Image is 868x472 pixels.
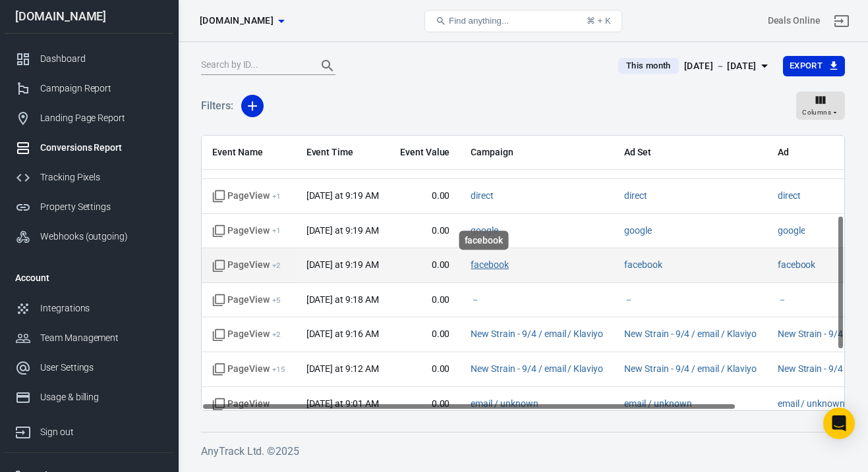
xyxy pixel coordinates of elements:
[624,225,652,236] a: google
[449,16,509,26] span: Find anything...
[400,328,450,341] span: 0.00
[400,224,450,238] span: 0.00
[212,294,281,307] span: PageView
[471,398,538,411] span: email / unknown
[272,192,281,201] sup: + 1
[5,323,173,353] a: Team Management
[400,259,450,272] span: 0.00
[212,259,281,272] span: PageView
[5,11,173,22] div: [DOMAIN_NAME]
[624,363,757,376] span: New Strain - 9/4 / email / Klaviyo
[471,328,603,339] a: New Strain - 9/4 / email / Klaviyo
[40,200,163,214] div: Property Settings
[471,294,480,305] a: －
[471,224,498,238] span: google
[768,14,821,28] div: Account id: a5bWPift
[5,382,173,412] a: Usage & billing
[587,16,611,26] div: ⌘ + K
[5,412,173,447] a: Sign out
[471,294,480,307] span: －
[471,259,509,272] span: facebook
[624,294,633,307] span: －
[5,262,173,294] li: Account
[306,146,379,159] span: Event Time
[40,425,163,439] div: Sign out
[306,328,379,339] time: 2025-09-04T09:16:51-07:00
[400,294,450,307] span: 0.00
[624,259,662,272] span: facebook
[778,398,845,411] span: email / unknown
[471,146,603,159] span: Campaign
[778,190,801,203] span: direct
[5,163,173,192] a: Tracking Pixels
[306,363,379,374] time: 2025-09-04T09:12:41-07:00
[624,398,691,409] a: email / unknown
[194,9,289,33] button: [DOMAIN_NAME]
[5,294,173,323] a: Integrations
[40,52,163,66] div: Dashboard
[624,190,647,203] span: direct
[5,103,173,133] a: Landing Page Report
[306,294,379,305] time: 2025-09-04T09:18:58-07:00
[471,190,494,201] a: direct
[40,390,163,404] div: Usage & billing
[40,230,163,244] div: Webhooks (outgoing)
[778,294,787,307] span: －
[778,225,805,236] a: google
[424,10,622,32] button: Find anything...⌘ + K
[471,328,603,341] span: New Strain - 9/4 / email / Klaviyo
[471,363,603,376] span: New Strain - 9/4 / email / Klaviyo
[802,107,831,118] span: Columns
[471,259,509,270] a: facebook
[272,330,281,339] sup: + 2
[5,44,173,74] a: Dashboard
[40,302,163,315] div: Integrations
[621,59,676,72] span: This month
[471,225,498,236] a: google
[778,259,816,270] a: facebook
[5,353,173,382] a: User Settings
[212,363,285,376] span: PageView
[400,363,450,376] span: 0.00
[200,13,274,29] span: the420crew.com
[5,222,173,251] a: Webhooks (outgoing)
[306,190,379,201] time: 2025-09-04T09:19:59-07:00
[608,55,783,77] button: This month[DATE] － [DATE]
[212,398,270,411] span: Standard event name
[783,56,845,76] button: Export
[201,443,845,459] h6: AnyTrack Ltd. © 2025
[306,259,379,270] time: 2025-09-04T09:19:53-07:00
[5,74,173,103] a: Campaign Report
[212,328,281,341] span: PageView
[471,363,603,374] a: New Strain - 9/4 / email / Klaviyo
[272,226,281,235] sup: + 1
[212,224,281,238] span: PageView
[312,50,343,82] button: Search
[624,190,647,201] a: direct
[624,398,691,411] span: email / unknown
[624,363,757,374] a: New Strain - 9/4 / email / Klaviyo
[778,398,845,409] a: email / unknown
[40,82,163,95] div: Campaign Report
[624,328,757,341] span: New Strain - 9/4 / email / Klaviyo
[40,331,163,345] div: Team Management
[400,146,450,159] span: Event Value
[212,146,285,159] span: Event Name
[778,259,816,272] span: facebook
[624,224,652,238] span: google
[624,294,633,305] a: －
[40,141,163,155] div: Conversions Report
[40,361,163,375] div: User Settings
[40,111,163,125] div: Landing Page Report
[471,190,494,203] span: direct
[624,259,662,270] a: facebook
[796,92,845,120] button: Columns
[823,407,855,439] div: Open Intercom Messenger
[202,136,844,410] div: scrollable content
[40,170,163,184] div: Tracking Pixels
[778,224,805,238] span: google
[624,328,757,339] a: New Strain - 9/4 / email / Klaviyo
[212,190,281,203] span: PageView
[400,398,450,411] span: 0.00
[272,261,281,270] sup: + 2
